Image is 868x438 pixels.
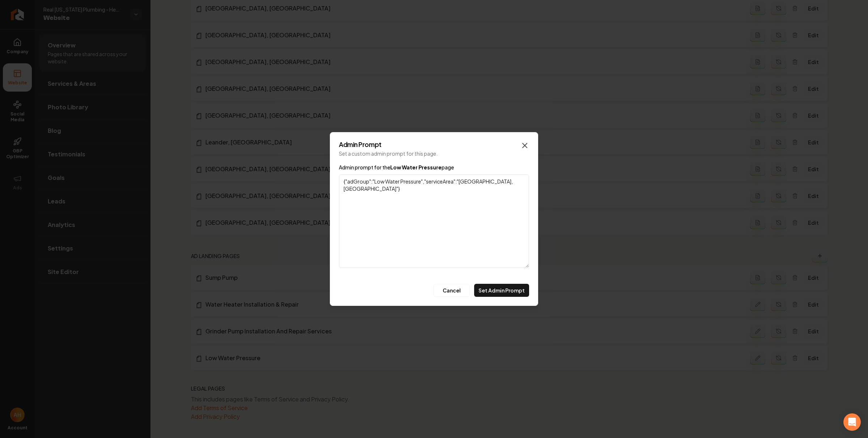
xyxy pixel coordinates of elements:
[434,284,470,297] button: Cancel
[339,150,529,157] p: Set a custom admin prompt for this page.
[390,164,442,170] span: Low Water Pressure
[474,284,529,297] button: Set Admin Prompt
[339,174,529,268] textarea: {"adGroup":"Low Water Pressure","serviceArea":"[GEOGRAPHIC_DATA], [GEOGRAPHIC_DATA]"}
[339,164,454,170] label: Admin prompt for the page
[339,141,529,148] h2: Admin Prompt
